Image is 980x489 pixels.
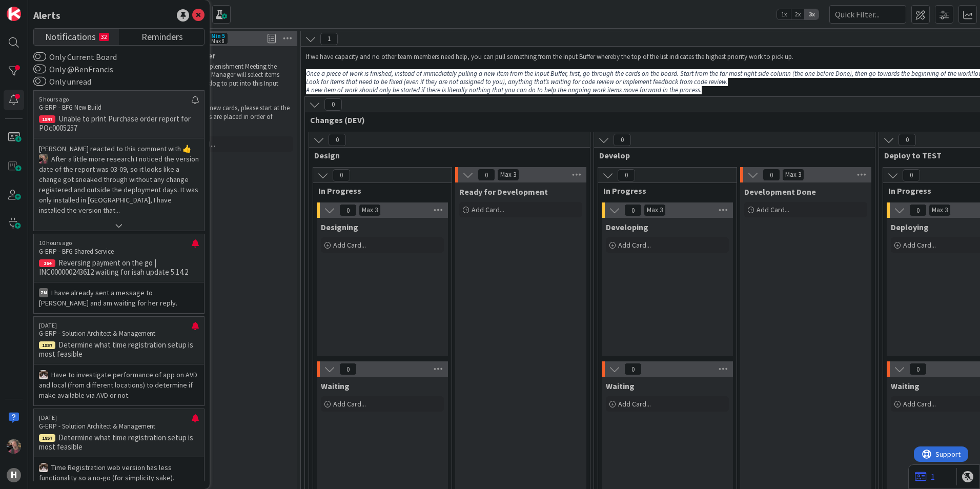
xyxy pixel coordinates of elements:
[39,103,192,112] p: G-ERP - BFG New Build
[624,363,642,375] span: 0
[172,104,291,129] p: When pulling new cards, please start at the top. The cards are placed in order of priority.
[141,29,183,43] span: Reminders
[33,316,205,406] a: [DATE]G-ERP - Solution Architect & Management1857Determine what time registration setup is most f...
[7,468,21,482] div: H
[618,240,651,250] span: Add Card...
[39,462,199,483] p: Time Registration web version has less functionality so a no-go (for simplicity sake).
[339,204,357,216] span: 0
[39,239,192,247] p: 10 hours ago
[39,115,55,123] div: 1847
[339,363,357,375] span: 0
[45,29,96,43] span: Notifications
[903,399,936,409] span: Add Card...
[306,86,702,94] em: A new item of work should only be started if there is literally nothing that you can do to help t...
[39,259,55,267] div: 264
[39,144,199,154] p: [PERSON_NAME] reacted to this comment with 👍
[211,38,224,44] div: Max 8
[320,33,338,45] span: 1
[39,340,199,359] p: Determine what time registration setup is most feasible
[39,434,55,442] div: 1857
[500,172,516,177] div: Max 3
[603,186,724,196] span: In Progress
[39,96,192,103] p: 5 hours ago
[324,98,342,111] span: 0
[805,9,819,19] span: 3x
[321,222,358,232] span: Designing
[899,134,916,146] span: 0
[306,77,728,86] em: Look for items that need to be fixed (even if they are not assigned to you), anything that’s wait...
[7,439,21,454] img: BF
[39,463,48,472] img: Kv
[33,51,117,63] label: Only Current Board
[39,370,199,400] p: Have to investigate performance of app on AVD and local (from different locations) to determine i...
[321,381,350,391] span: Waiting
[211,33,225,38] div: Min 5
[333,240,366,250] span: Add Card...
[33,409,205,488] a: [DATE]G-ERP - Solution Architect & Management1857Determine what time registration setup is most f...
[757,205,789,214] span: Add Card...
[39,154,48,164] img: BF
[891,381,920,391] span: Waiting
[7,7,21,21] img: Visit kanbanzone.com
[333,399,366,409] span: Add Card...
[903,240,936,250] span: Add Card...
[362,208,378,213] div: Max 3
[33,234,205,313] a: 10 hours agoG-ERP - BFG Shared Service264Reversing payment on the go | INC000000243612 waiting fo...
[33,76,46,87] button: Only unread
[791,9,805,19] span: 2x
[618,399,651,409] span: Add Card...
[744,187,816,197] span: Development Done
[903,169,920,181] span: 0
[33,52,46,62] button: Only Current Board
[909,363,927,375] span: 0
[618,169,635,181] span: 0
[478,169,495,181] span: 0
[33,90,205,231] a: 5 hours agoG-ERP - BFG New Build1847Unable to print Purchase order report for POc0005257[PERSON_N...
[777,9,791,19] span: 1x
[39,322,192,329] p: [DATE]
[459,187,548,197] span: Ready for Development
[891,222,929,232] span: Deploying
[99,33,109,41] small: 32
[785,172,801,177] div: Max 3
[915,471,935,483] a: 1
[333,169,350,181] span: 0
[39,329,192,338] p: G-ERP - Solution Architect & Management
[599,150,862,160] span: Develop
[39,114,199,133] p: Unable to print Purchase order report for POc0005257
[33,8,60,23] div: Alerts
[329,134,346,146] span: 0
[614,134,631,146] span: 0
[932,208,948,213] div: Max 3
[33,75,91,88] label: Only unread
[33,64,46,74] button: Only @BenFrancis
[909,204,927,216] span: 0
[624,204,642,216] span: 0
[172,63,291,96] p: During the Replenishment Meeting the team & Team Manager will select items from the backlog to pu...
[318,186,439,196] span: In Progress
[39,247,192,256] p: G-ERP - BFG Shared Service
[39,154,199,215] p: After a little more research I noticed the version date of the report was 03-09, so it looks like...
[39,258,199,277] p: Reversing payment on the go | INC000000243612 waiting for isah update 5.14.2
[606,222,648,232] span: Developing
[314,150,577,160] span: Design
[472,205,504,214] span: Add Card...
[39,370,48,379] img: Kv
[606,381,635,391] span: Waiting
[647,208,663,213] div: Max 3
[22,2,47,14] span: Support
[39,288,199,308] p: I have already sent a message to [PERSON_NAME] and am waiting for her reply.
[39,288,48,297] div: ZM
[39,433,199,452] p: Determine what time registration setup is most feasible
[33,63,113,75] label: Only @BenFrancis
[39,422,192,431] p: G-ERP - Solution Architect & Management
[763,169,780,181] span: 0
[39,341,55,349] div: 1857
[829,5,906,24] input: Quick Filter...
[39,414,192,421] p: [DATE]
